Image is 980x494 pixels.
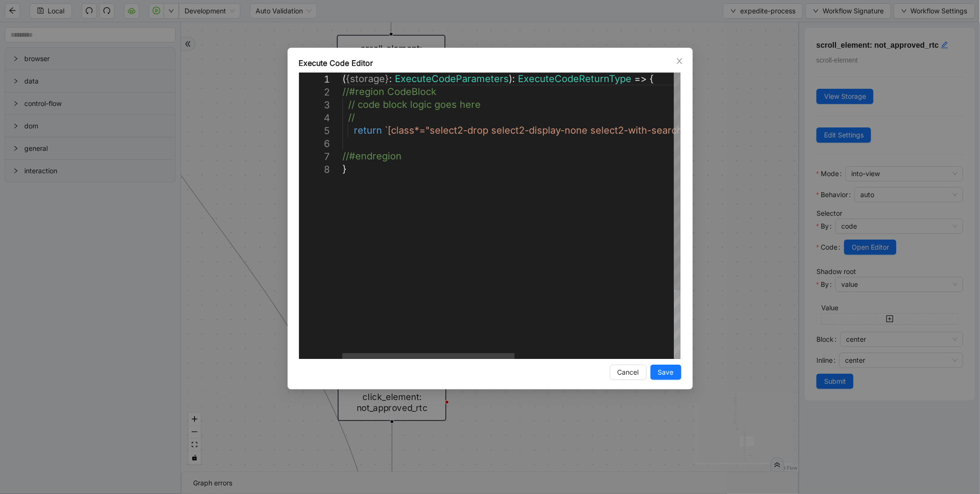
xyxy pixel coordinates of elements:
span: `[class*="select2-drop select2-display-none select [385,125,618,136]
span: Cancel [618,367,639,378]
span: 2-with-searchbox select2-drop-active"][id="select2 [618,125,855,136]
span: } [385,73,389,84]
div: 8 [299,163,330,176]
span: Save [658,367,674,378]
span: => [634,73,647,84]
div: 6 [299,137,330,150]
div: 1 [299,73,330,86]
button: Cancel [610,365,647,380]
span: storage [350,73,385,84]
span: ( [342,73,346,84]
span: //#endregion [342,150,402,162]
div: 7 [299,150,330,163]
span: // code block logic goes here [348,99,481,110]
div: 2 [299,86,330,99]
span: ExecuteCodeParameters [395,73,509,84]
button: Save [650,365,681,380]
span: // [348,112,355,123]
div: 3 [299,99,330,112]
div: Execute Code Editor [299,57,681,69]
span: //#region CodeBlock [342,86,436,97]
span: } [342,163,347,175]
span: { [346,73,350,84]
span: close [676,57,683,65]
span: ): [509,73,515,84]
span: { [650,73,654,84]
button: Close [674,56,685,66]
div: 4 [299,112,330,125]
span: ExecuteCodeReturnType [518,73,631,84]
span: return [354,125,382,136]
div: 5 [299,125,330,137]
span: : [389,73,392,84]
